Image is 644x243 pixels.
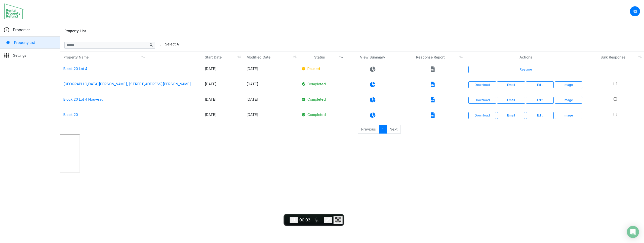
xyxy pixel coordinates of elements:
[165,41,180,47] label: Select All
[526,112,554,119] a: Edit
[465,51,586,63] th: Actions
[302,112,342,117] p: Completed
[63,97,103,101] a: Block 20 Lot 4 Nouveau
[400,51,465,63] th: Response Report: activate to sort column ascending
[202,63,244,78] td: [DATE]
[244,109,299,124] td: [DATE]
[299,51,345,63] th: Status: activate to sort column ascending
[468,81,496,88] a: Download
[4,53,9,58] img: sidemenu_settings.png
[379,125,387,134] a: 1
[630,6,640,16] a: RS
[63,82,191,86] a: [GEOGRAPHIC_DATA][PERSON_NAME], [STREET_ADDRESS][PERSON_NAME]
[468,97,496,104] a: Download
[4,3,24,19] img: spp logo
[4,27,9,32] img: sidemenu_properties.png
[63,112,78,117] a: Blcok 20
[244,94,299,109] td: [DATE]
[627,226,639,238] div: Open Intercom Messenger
[633,9,637,14] p: RS
[202,78,244,94] td: [DATE]
[302,81,342,87] p: Completed
[526,81,554,88] a: Edit
[497,81,525,88] button: Email
[13,53,26,58] p: Settings
[202,94,244,109] td: [DATE]
[497,112,525,119] button: Email
[202,109,244,124] td: [DATE]
[497,97,525,104] button: Email
[64,42,148,49] input: Sizing example input
[345,51,400,63] th: View Summary
[468,112,496,119] a: Download
[468,66,583,73] a: Resume
[244,63,299,78] td: [DATE]
[526,97,554,104] a: Edit
[60,51,202,63] th: Property Name: activate to sort column ascending
[13,27,30,32] p: Properties
[202,51,244,63] th: Start Date: activate to sort column ascending
[586,51,644,63] th: Bulk Response: activate to sort column ascending
[302,66,342,71] p: Paused
[555,112,582,119] button: Image
[244,78,299,94] td: [DATE]
[555,97,582,104] button: Image
[64,29,86,33] h6: Property List
[244,51,299,63] th: Modified Date: activate to sort column ascending
[555,81,582,88] button: Image
[63,67,87,71] a: Block 20 Lot 4
[302,97,342,102] p: Completed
